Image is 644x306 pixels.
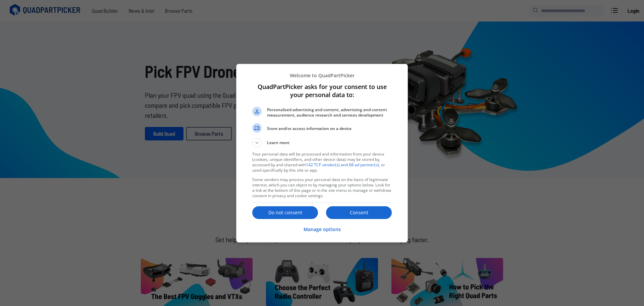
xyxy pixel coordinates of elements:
p: Do not consent [252,209,318,216]
div: QuadPartPicker asks for your consent to use your personal data to: [236,64,408,243]
p: Manage options [304,226,341,233]
p: Consent [326,209,392,216]
a: 142 TCF vendor(s) and 68 ad partner(s) [306,162,379,168]
h1: QuadPartPicker asks for your consent to use your personal data to: [252,83,392,99]
button: Do not consent [252,206,318,219]
span: Learn more [267,140,289,147]
span: Personalised advertising and content, advertising and content measurement, audience research and ... [267,107,392,118]
button: Learn more [252,138,392,147]
p: Your personal data will be processed and information from your device (cookies, unique identifier... [252,151,392,173]
p: Welcome to QuadPartPicker [252,72,392,79]
button: Manage options [304,222,341,237]
span: Store and/or access information on a device [267,126,392,131]
button: Consent [326,206,392,219]
p: Some vendors may process your personal data on the basis of legitimate interest, which you can ob... [252,177,392,199]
